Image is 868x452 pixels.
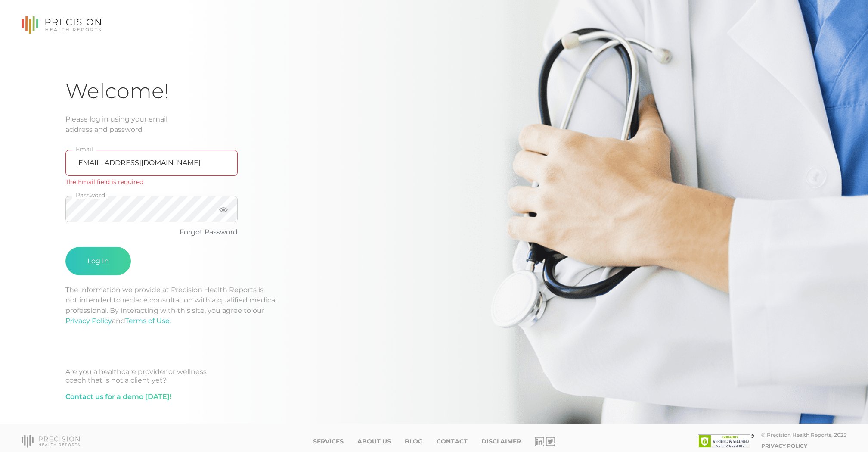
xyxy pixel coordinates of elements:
div: The Email field is required. [65,178,238,187]
a: Disclaimer [481,438,521,445]
div: Please log in using your email address and password [65,114,803,135]
img: SSL site seal - click to verify [698,434,754,448]
input: Email [65,150,238,176]
a: Forgot Password [180,228,238,236]
h1: Welcome! [65,78,803,104]
div: © Precision Health Reports, 2025 [761,432,846,438]
a: About Us [357,438,391,445]
a: Terms of Use. [125,317,171,325]
a: Services [313,438,344,445]
a: Contact us for a demo [DATE]! [65,392,171,402]
div: Are you a healthcare provider or wellness coach that is not a client yet? [65,368,803,385]
a: Blog [405,438,423,445]
a: Privacy Policy [65,317,112,325]
button: Log In [65,247,131,275]
a: Contact [437,438,468,445]
a: Privacy Policy [761,443,807,449]
p: The information we provide at Precision Health Reports is not intended to replace consultation wi... [65,285,803,326]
